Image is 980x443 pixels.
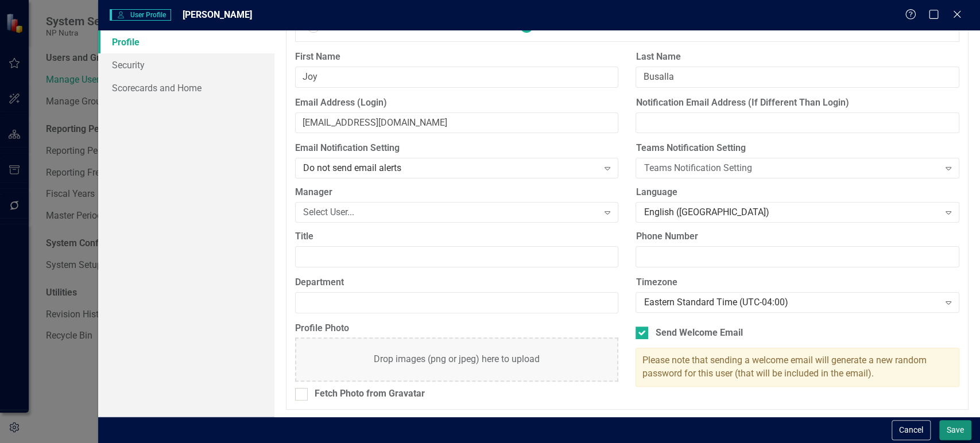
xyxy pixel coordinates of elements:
span: [PERSON_NAME] [183,9,252,20]
label: Manager [295,186,619,199]
label: Profile Photo [295,322,619,335]
span: User Profile [110,9,171,21]
div: Send Welcome Email [655,327,742,340]
div: Fetch Photo from Gravatar [315,387,425,401]
label: First Name [295,50,619,64]
label: Timezone [636,276,959,289]
label: Email Notification Setting [295,142,619,155]
label: Last Name [636,50,959,64]
div: Teams Notification Setting [644,162,939,175]
label: Notification Email Address (If Different Than Login) [636,96,959,110]
label: Phone Number [636,230,959,243]
label: Language [636,186,959,199]
div: Select User... [303,206,598,219]
a: Scorecards and Home [98,76,274,99]
button: Cancel [892,420,931,440]
label: Teams Notification Setting [636,142,959,155]
a: Security [98,53,274,76]
div: Eastern Standard Time (UTC-04:00) [644,296,939,309]
div: English ([GEOGRAPHIC_DATA]) [644,206,939,219]
a: Profile [98,30,274,53]
label: Email Address (Login) [295,96,619,110]
div: Please note that sending a welcome email will generate a new random password for this user (that ... [636,348,959,387]
div: Drop images (png or jpeg) here to upload [374,353,540,366]
div: Do not send email alerts [303,162,598,175]
label: Title [295,230,619,243]
label: Department [295,276,619,289]
button: Save [939,420,971,440]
